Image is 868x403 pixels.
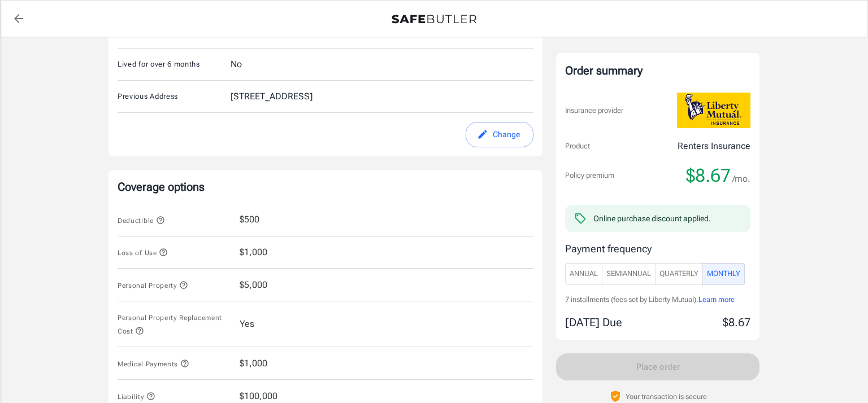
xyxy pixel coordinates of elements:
span: $5,000 [240,278,267,292]
span: Annual [570,268,598,281]
span: $500 [240,213,259,226]
button: Annual [565,263,602,285]
p: Renters Insurance [678,139,750,153]
span: Learn more [698,295,735,304]
img: Liberty Mutual [677,93,750,128]
span: Medical Payments [118,360,189,368]
span: Monthly [707,268,740,281]
button: Loss of Use [118,246,168,259]
span: Deductible [118,217,165,225]
span: $1,000 [240,246,267,259]
button: Medical Payments [118,357,189,370]
span: SemiAnnual [606,268,651,281]
button: Personal Property [118,278,188,292]
p: Your transaction is secure [626,391,707,402]
span: Personal Property [118,282,188,290]
span: $100,000 [240,389,277,403]
p: Lived for over 6 months [118,59,231,70]
p: $8.67 [723,314,750,331]
p: Coverage options [118,179,533,195]
p: [DATE] Due [565,314,622,331]
button: edit [466,122,533,147]
button: Personal Property Replacement Cost [118,310,231,338]
p: Policy premium [565,170,614,181]
button: Monthly [702,263,745,285]
div: Order summary [565,62,750,79]
span: Liability [118,393,155,401]
a: back to quotes [7,7,30,30]
span: $8.67 [686,164,731,187]
button: Quarterly [655,263,703,285]
div: Online purchase discount applied. [593,213,711,224]
button: Liability [118,389,155,403]
div: No [231,58,242,71]
p: Payment frequency [565,241,750,256]
span: Loss of Use [118,249,168,257]
p: Previous Address [118,91,231,102]
span: 7 installments (fees set by Liberty Mutual). [565,295,698,304]
span: Yes [240,317,254,331]
span: Quarterly [659,268,698,281]
span: /mo. [732,171,750,187]
p: Insurance provider [565,105,623,116]
span: $1,000 [240,357,267,370]
p: Product [565,141,590,152]
span: Personal Property Replacement Cost [118,314,222,335]
div: [STREET_ADDRESS] [231,90,313,103]
img: Back to quotes [392,15,476,24]
button: SemiAnnual [602,263,656,285]
button: Deductible [118,213,165,227]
